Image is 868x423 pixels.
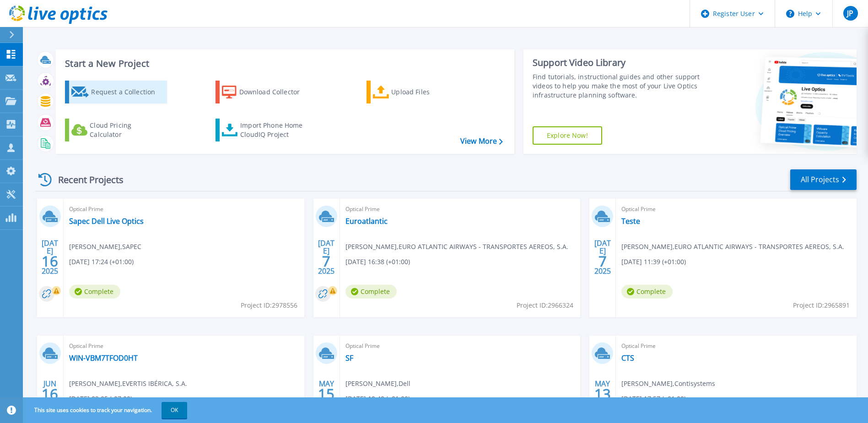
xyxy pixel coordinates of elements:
span: 7 [598,257,607,265]
a: Euroatlantic [345,217,388,226]
a: All Projects [790,169,857,190]
span: [DATE] 10:40 (+01:00) [345,394,410,404]
span: Project ID: 2966324 [517,300,573,310]
div: [DATE] 2025 [594,240,611,274]
span: [PERSON_NAME] , Contisystems [621,379,715,389]
span: Optical Prime [345,341,575,351]
a: WIN-VBM7TFOD0HT [69,353,138,363]
h3: Start a New Project [65,59,502,69]
span: Optical Prime [621,204,851,214]
span: [PERSON_NAME] , SAPEC [69,242,141,252]
a: SF [345,353,353,363]
div: Download Collector [239,83,313,101]
a: Cloud Pricing Calculator [65,119,167,141]
span: 15 [318,390,334,398]
div: JUN 2025 [41,377,59,411]
span: Optical Prime [69,204,299,214]
span: [DATE] 03:05 (-07:00) [69,394,132,404]
a: Request a Collection [65,81,167,103]
div: Upload Files [391,83,464,101]
div: [DATE] 2025 [318,240,335,274]
span: Optical Prime [621,341,851,351]
span: Optical Prime [69,341,299,351]
a: Download Collector [216,81,318,103]
span: 13 [594,390,611,398]
span: [DATE] 11:39 (+01:00) [621,257,686,267]
span: Complete [69,285,120,298]
span: JP [847,10,853,17]
span: Optical Prime [345,204,575,214]
div: [DATE] 2025 [41,240,59,274]
span: 7 [322,257,330,265]
div: Recent Projects [35,168,136,191]
span: [DATE] 16:38 (+01:00) [345,257,410,267]
span: This site uses cookies to track your navigation. [25,402,187,418]
a: Teste [621,217,640,226]
a: Upload Files [367,81,469,103]
span: [DATE] 17:24 (+01:00) [69,257,134,267]
span: Project ID: 2978556 [241,300,297,310]
span: 16 [42,390,58,398]
div: MAY 2025 [318,377,335,411]
span: [PERSON_NAME] , EURO ATLANTIC AIRWAYS - TRANSPORTES AEREOS, S.A. [621,242,844,252]
span: Complete [345,285,397,298]
a: CTS [621,353,634,363]
button: OK [162,402,187,418]
div: MAY 2025 [594,377,611,411]
div: Support Video Library [533,57,702,69]
div: Cloud Pricing Calculator [90,121,163,139]
div: Request a Collection [91,83,164,101]
a: View More [460,137,503,146]
span: [PERSON_NAME] , EURO ATLANTIC AIRWAYS - TRANSPORTES AEREOS, S.A. [345,242,568,252]
span: [PERSON_NAME] , Dell [345,379,410,389]
div: Import Phone Home CloudIQ Project [240,121,312,139]
span: [DATE] 17:57 (+01:00) [621,394,686,404]
span: [PERSON_NAME] , EVERTIS IBÉRICA, S.A. [69,379,187,389]
span: 16 [42,257,58,265]
span: Complete [621,285,673,298]
div: Find tutorials, instructional guides and other support videos to help you make the most of your L... [533,72,702,100]
a: Sapec Dell Live Optics [69,217,144,226]
a: Explore Now! [533,126,602,145]
span: Project ID: 2965891 [793,300,850,310]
